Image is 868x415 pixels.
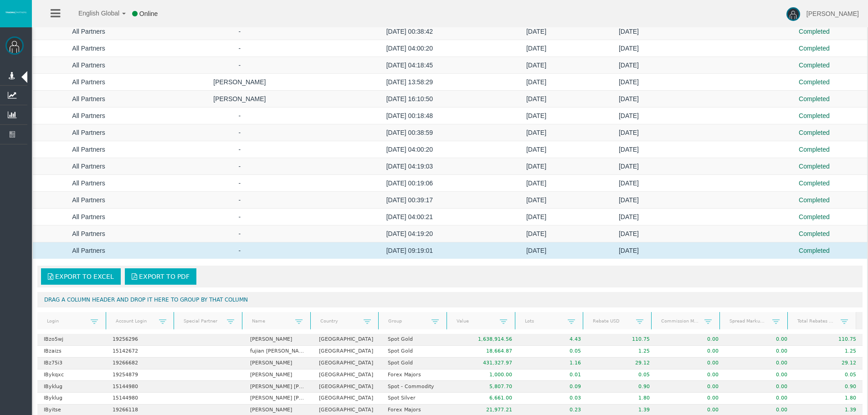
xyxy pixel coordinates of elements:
td: - [144,108,335,124]
a: Country [314,315,363,327]
td: [GEOGRAPHIC_DATA] [313,381,381,393]
td: 1,638,914.56 [450,334,519,346]
td: All Partners [33,209,144,225]
td: Completed [761,124,867,141]
td: All Partners [33,124,144,141]
td: - [144,209,335,225]
a: Export to PDF [125,268,196,285]
td: Completed [761,158,867,175]
td: All Partners [33,158,144,175]
a: Commission Markup USD [655,315,704,327]
td: 0.90 [587,381,656,393]
td: All Partners [33,225,144,242]
td: - [144,225,335,242]
td: Completed [761,242,867,259]
td: 0.03 [519,393,587,405]
td: Completed [761,192,867,209]
td: [DATE] [484,124,588,141]
td: 1.80 [794,393,863,405]
td: 0.00 [725,346,794,358]
td: [DATE] 00:38:59 [335,124,484,141]
td: [DATE] 04:00:20 [335,40,484,57]
td: 29.12 [587,358,656,369]
td: [DATE] [588,91,669,108]
a: Total Rebates USD [792,315,841,327]
td: All Partners [33,74,144,91]
td: [DATE] 00:19:06 [335,175,484,192]
td: fujian [PERSON_NAME] [244,346,313,358]
td: 15142672 [106,346,175,358]
a: Rebate USD [587,315,636,327]
td: - [144,57,335,74]
td: 0.01 [519,369,587,381]
td: 0.05 [794,369,863,381]
td: 0.00 [725,358,794,369]
td: [GEOGRAPHIC_DATA] [313,334,381,346]
td: 0.09 [519,381,587,393]
a: Value [451,315,499,327]
td: 15144980 [106,381,175,393]
td: All Partners [33,192,144,209]
td: 0.05 [587,369,656,381]
td: 0.00 [656,369,725,381]
td: Spot - Commodity [381,381,450,393]
td: IByklug [37,381,106,393]
td: 29.12 [794,358,863,369]
td: - [144,141,335,158]
td: All Partners [33,175,144,192]
td: [DATE] [484,209,588,225]
td: [DATE] [484,175,588,192]
td: - [144,23,335,40]
td: 0.00 [656,334,725,346]
td: [DATE] [484,74,588,91]
td: - [144,124,335,141]
span: Export to PDF [139,273,190,280]
td: Completed [761,40,867,57]
td: All Partners [33,141,144,158]
td: Forex Majors [381,369,450,381]
td: 1,000.00 [450,369,519,381]
td: 0.00 [725,334,794,346]
td: [PERSON_NAME] [244,358,313,369]
td: Completed [761,175,867,192]
a: Lots [519,315,568,327]
td: 1.80 [587,393,656,405]
td: [DATE] [484,141,588,158]
td: - [144,158,335,175]
td: [DATE] [588,242,669,259]
td: - [144,175,335,192]
td: 0.05 [519,346,587,358]
span: [PERSON_NAME] [806,10,859,17]
td: 5,807.70 [450,381,519,393]
td: [DATE] [484,57,588,74]
div: Drag a column header and drop it here to group by that column [37,292,863,307]
td: 0.00 [656,381,725,393]
td: Completed [761,57,867,74]
td: 1.25 [794,346,863,358]
td: [DATE] [588,158,669,175]
td: 19266682 [106,358,175,369]
td: [DATE] 00:18:48 [335,108,484,124]
td: - [144,40,335,57]
td: All Partners [33,57,144,74]
td: 0.00 [725,369,794,381]
td: [DATE] 16:10:50 [335,91,484,108]
td: Completed [761,74,867,91]
td: Completed [761,23,867,40]
td: 431,327.97 [450,358,519,369]
td: All Partners [33,108,144,124]
td: 0.00 [725,393,794,405]
td: 1.25 [587,346,656,358]
a: Account Login [110,315,159,327]
td: 0.00 [656,358,725,369]
td: 19254879 [106,369,175,381]
td: [DATE] 04:19:20 [335,225,484,242]
td: 0.90 [794,381,863,393]
td: [DATE] [588,192,669,209]
td: 18,664.87 [450,346,519,358]
td: [DATE] [484,158,588,175]
a: Group [383,315,431,327]
td: IBzo5wj [37,334,106,346]
a: Name [246,315,295,327]
td: [PERSON_NAME] [144,74,335,91]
